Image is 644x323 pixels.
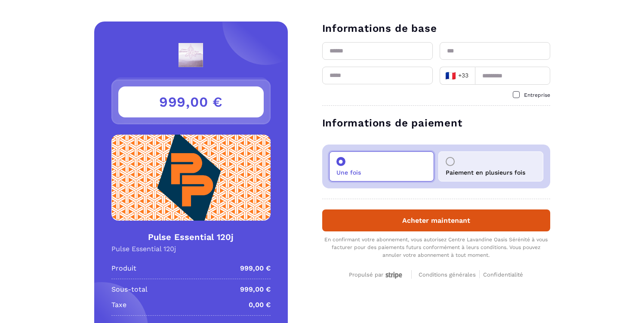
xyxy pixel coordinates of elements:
span: Confidentialité [483,271,523,278]
p: Paiement en plusieurs fois [446,169,525,176]
span: Conditions générales [419,271,476,278]
span: 🇫🇷 [445,70,456,82]
h4: Pulse Essential 120j [111,231,271,243]
div: Pulse Essential 120j [111,245,271,253]
p: Produit [111,263,136,274]
a: Confidentialité [483,270,523,278]
img: logo [156,43,226,67]
h3: Informations de base [322,22,550,35]
div: En confirmant votre abonnement, vous autorisez Centre Lavandine Oasis Sérénité à vous facturer po... [322,236,550,259]
button: Acheter maintenant [322,209,550,231]
img: Product Image [111,135,271,221]
a: Propulsé par [349,270,404,278]
div: Search for option [440,67,475,85]
span: Entreprise [524,92,550,98]
a: Conditions générales [419,270,480,278]
h3: 999,00 € [118,86,264,117]
div: Propulsé par [349,271,404,279]
p: 999,00 € [240,263,271,274]
span: +33 [445,70,469,82]
h3: Informations de paiement [322,116,550,130]
p: 0,00 € [249,300,271,310]
input: Search for option [471,69,472,82]
p: Une fois [336,169,361,176]
p: 999,00 € [240,284,271,295]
